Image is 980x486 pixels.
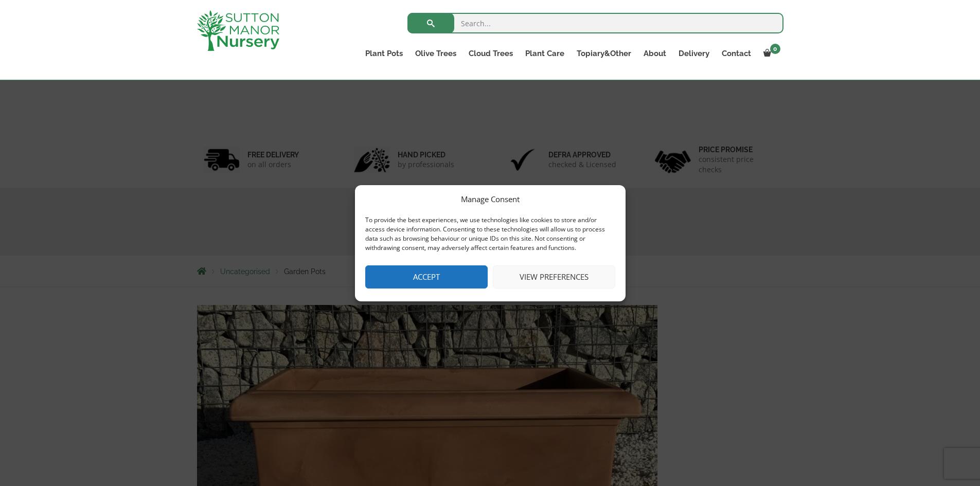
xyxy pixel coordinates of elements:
span: 0 [770,44,780,54]
a: Olive Trees [409,46,462,61]
button: Accept [365,265,488,289]
button: View preferences [493,265,615,289]
a: About [637,46,672,61]
div: Manage Consent [461,193,520,205]
a: Plant Care [519,46,571,61]
a: Delivery [672,46,716,61]
a: Contact [716,46,757,61]
img: logo [197,10,279,51]
a: 0 [757,46,783,61]
a: Cloud Trees [462,46,519,61]
a: Plant Pots [359,46,409,61]
input: Search... [407,13,783,33]
div: To provide the best experiences, we use technologies like cookies to store and/or access device i... [365,215,614,253]
a: Topiary&Other [571,46,637,61]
